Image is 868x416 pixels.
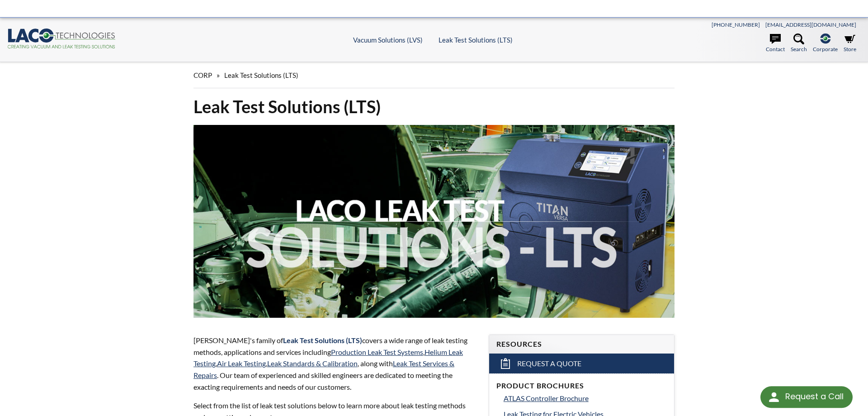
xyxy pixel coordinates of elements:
a: [PHONE_NUMBER] [712,21,760,28]
img: round button [767,390,781,404]
a: ATLAS Controller Brochure [504,392,667,404]
span: ATLAS Controller Brochure [504,394,589,402]
img: LACO Leak Test Solutions - LTS header [193,125,675,318]
strong: Leak Test Solutions (LTS) [283,336,362,344]
a: Air Leak Testing [217,359,266,368]
h4: Resources [496,339,667,349]
a: Production Leak Test Systems [331,348,423,356]
div: » [193,62,675,88]
h1: Leak Test Solutions (LTS) [193,96,675,118]
div: Request a Call [760,386,853,408]
a: [EMAIL_ADDRESS][DOMAIN_NAME] [765,21,856,28]
p: [PERSON_NAME]'s family of covers a wide range of leak testing methods, applications and services ... [193,335,478,392]
span: Leak Test Solutions (LTS) [224,71,298,79]
div: Request a Call [785,386,844,407]
h4: Product Brochures [496,381,667,391]
a: Vacuum Solutions (LVS) [353,36,423,44]
a: Store [844,33,856,53]
a: Request a Quote [489,354,674,373]
span: Corporate [813,45,838,53]
a: Search [791,33,807,53]
a: Leak Test Services & Repairs [193,359,454,379]
a: Leak Standards & Calibration [267,359,358,368]
a: Contact [766,33,785,53]
span: CORP [193,71,212,79]
span: Request a Quote [517,359,581,368]
a: Leak Test Solutions (LTS) [439,36,513,44]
